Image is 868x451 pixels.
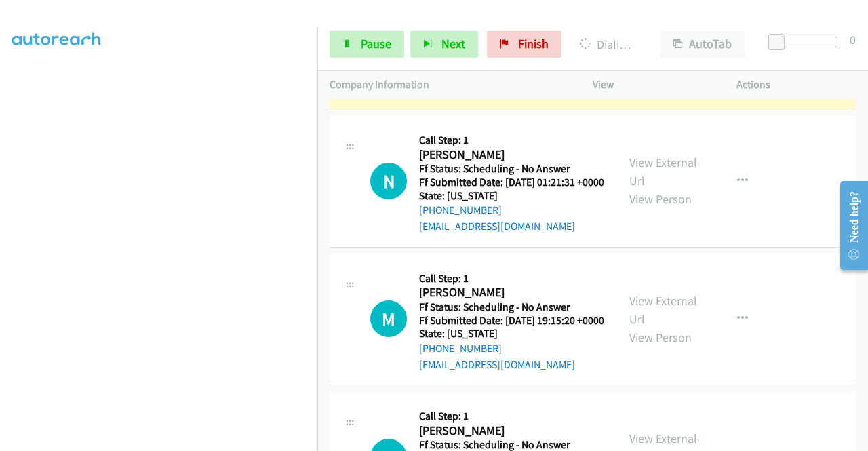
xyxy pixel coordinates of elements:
[410,31,478,58] button: Next
[361,36,391,52] span: Pause
[419,358,575,371] a: [EMAIL_ADDRESS][DOMAIN_NAME]
[370,300,407,337] div: The call is yet to be attempted
[419,203,502,216] a: [PHONE_NUMBER]
[629,155,697,189] a: View External Url
[441,36,465,52] span: Next
[419,314,604,328] h5: Ff Submitted Date: [DATE] 19:15:20 +0000
[419,423,600,439] h2: [PERSON_NAME]
[629,191,692,207] a: View Person
[370,163,407,199] div: The call is yet to be attempted
[419,285,600,300] h2: [PERSON_NAME]
[330,31,404,58] a: Pause
[419,189,604,203] h5: State: [US_STATE]
[593,77,712,93] p: View
[775,37,837,47] div: Delay between calls (in seconds)
[419,342,502,355] a: [PHONE_NUMBER]
[419,134,604,147] h5: Call Step: 1
[419,162,604,176] h5: Ff Status: Scheduling - No Answer
[736,77,856,93] p: Actions
[330,77,568,93] p: Company Information
[419,220,575,233] a: [EMAIL_ADDRESS][DOMAIN_NAME]
[629,330,692,345] a: View Person
[419,327,604,340] h5: State: [US_STATE]
[487,31,561,58] a: Finish
[829,172,868,279] iframe: Resource Center
[370,300,407,337] h1: M
[629,293,697,327] a: View External Url
[419,147,600,163] h2: [PERSON_NAME]
[419,410,604,423] h5: Call Step: 1
[419,300,604,314] h5: Ff Status: Scheduling - No Answer
[580,35,636,54] p: Dialing [PERSON_NAME]
[518,36,549,52] span: Finish
[370,163,407,199] h1: N
[850,31,856,49] div: 0
[660,31,745,58] button: AutoTab
[419,272,604,286] h5: Call Step: 1
[419,176,604,189] h5: Ff Submitted Date: [DATE] 01:21:31 +0000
